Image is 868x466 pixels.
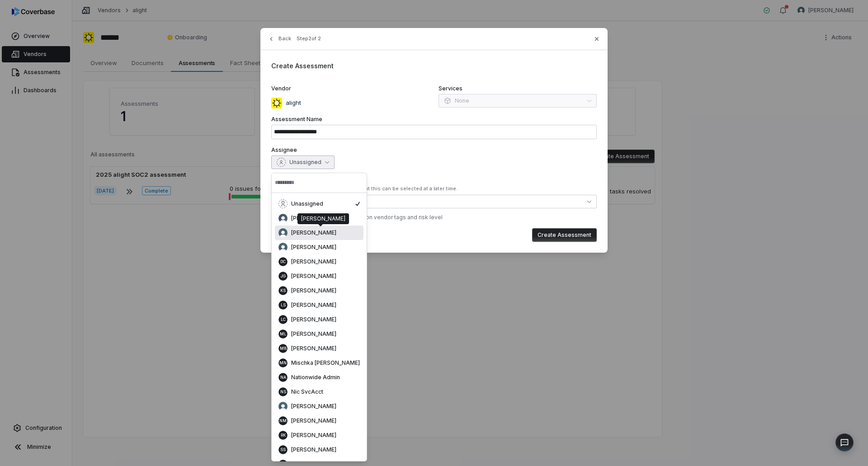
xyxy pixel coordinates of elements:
span: Mischka [PERSON_NAME] [291,359,360,367]
button: Create Assessment [532,228,597,242]
span: Vendor [271,85,291,92]
span: [PERSON_NAME] [291,287,336,294]
span: JG [278,272,288,281]
span: Create Assessment [271,62,334,70]
label: Assessment Name [271,116,597,123]
span: [PERSON_NAME] [291,273,336,280]
button: Back [265,31,294,47]
img: Brittany Durbin avatar [278,228,288,237]
span: Nationwide Admin [291,374,340,381]
span: NA [278,373,288,382]
span: SS [278,445,288,454]
span: Nic SvcAcct [291,388,323,395]
span: [PERSON_NAME] [291,229,336,236]
span: [PERSON_NAME] [291,316,336,323]
span: DC [278,257,288,266]
img: Anita Ritter avatar [278,214,288,223]
label: Assignee [271,146,597,154]
span: [PERSON_NAME] [291,446,336,453]
span: ML [278,329,288,339]
img: Chadd Myers avatar [278,243,288,252]
span: LS [278,301,288,310]
div: ✓ Auto-selected 1 control set based on vendor tags and risk level [271,214,597,221]
span: [PERSON_NAME] [291,330,336,338]
span: Unassigned [291,200,323,207]
span: [PERSON_NAME] [291,215,336,222]
label: Control Sets [271,176,597,184]
div: At least one control set is required, but this can be selected at a later time. [271,185,597,192]
span: KS [278,286,288,295]
span: [PERSON_NAME] [291,244,336,251]
div: [PERSON_NAME] [301,215,345,222]
span: Unassigned [289,159,321,166]
span: NM [278,416,288,425]
span: Step 2 of 2 [297,35,321,42]
span: [PERSON_NAME] [291,345,336,352]
label: Services [439,85,597,92]
p: alight [282,99,301,108]
span: NS [278,387,288,396]
span: MN [278,358,288,367]
span: [PERSON_NAME] [291,432,336,439]
span: [PERSON_NAME] [291,417,336,424]
span: [PERSON_NAME] [291,403,336,410]
span: LC [278,315,288,324]
span: [PERSON_NAME] [291,301,336,309]
span: [PERSON_NAME] [291,258,336,265]
span: MB [278,344,288,353]
span: RK [278,431,288,440]
img: Nic Weilbacher avatar [278,402,288,411]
